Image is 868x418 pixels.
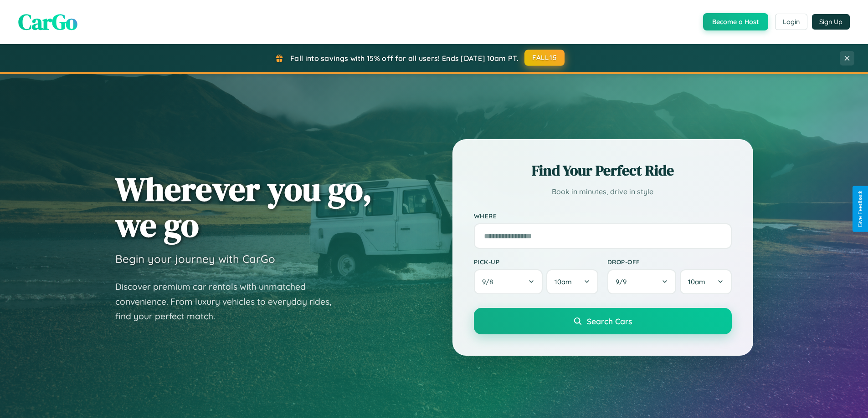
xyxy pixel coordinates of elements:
[587,316,632,326] span: Search Cars
[703,13,768,30] button: Become a Host
[115,279,343,324] p: Discover premium car rentals with unmatched convenience. From luxury vehicles to everyday rides, ...
[546,269,598,294] button: 10am
[482,277,498,286] span: 9 / 8
[115,171,372,243] h1: Wherever you go, we go
[474,185,732,198] p: Book in minutes, drive in style
[474,161,732,181] h2: Find Your Perfect Ride
[474,308,732,334] button: Search Cars
[607,269,677,294] button: 9/9
[857,191,863,227] div: Give Feedback
[680,269,731,294] button: 10am
[555,277,572,286] span: 10am
[524,50,565,66] button: FALL15
[290,54,519,63] span: Fall into savings with 15% off for all users! Ends [DATE] 10am PT.
[812,14,850,30] button: Sign Up
[474,212,732,220] label: Where
[115,252,275,266] h3: Begin your journey with CarGo
[688,277,705,286] span: 10am
[18,7,77,37] span: CarGo
[616,277,631,286] span: 9 / 9
[474,269,543,294] button: 9/8
[474,258,598,266] label: Pick-up
[607,258,732,266] label: Drop-off
[775,14,807,30] button: Login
